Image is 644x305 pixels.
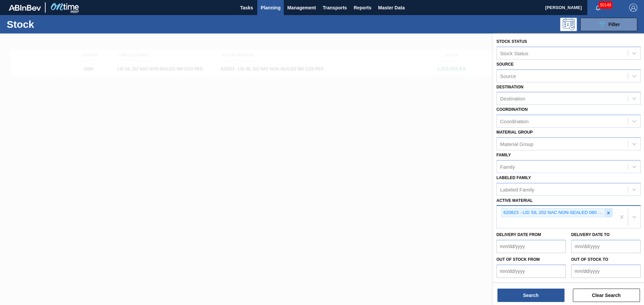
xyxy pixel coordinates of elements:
img: Logout [629,4,637,12]
span: Transports [323,4,347,12]
span: Master Data [378,4,405,12]
input: mm/dd/yyyy [496,240,566,253]
label: Delivery Date from [496,232,541,237]
div: 620823 - LID SIL 202 NAC NON-SEALED 080 1222 RED [501,209,605,217]
label: Destination [496,85,523,89]
div: Programming: no user selected [560,18,577,31]
span: Management [287,4,316,12]
div: Coordination [500,119,529,124]
div: Family [500,164,515,169]
span: Tasks [239,4,254,12]
span: Filter [608,22,620,27]
div: Destination [500,96,525,101]
h1: Stock [7,20,107,28]
span: Planning [261,4,280,12]
label: Material Group [496,130,533,135]
div: Labeled Family [500,186,534,192]
img: TNhmsLtSVTkK8tSr43FrP2fwEKptu5GPRR3wAAAABJRU5ErkJggg== [9,5,41,11]
input: mm/dd/yyyy [571,264,641,278]
span: Reports [354,4,371,12]
label: Coordination [496,107,528,112]
label: Labeled Family [496,175,531,180]
label: Out of Stock from [496,257,540,262]
button: Filter [580,18,637,31]
label: Out of Stock to [571,257,608,262]
label: Active Material [496,198,533,203]
div: Stock Status [500,50,528,56]
span: 50149 [599,1,612,9]
input: mm/dd/yyyy [496,264,566,278]
div: Material Group [500,141,533,147]
label: Stock Status [496,39,527,44]
label: Family [496,153,511,157]
label: Delivery Date to [571,232,609,237]
input: mm/dd/yyyy [571,240,641,253]
label: Source [496,62,514,67]
div: Source [500,73,516,79]
button: Notifications [587,3,609,12]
